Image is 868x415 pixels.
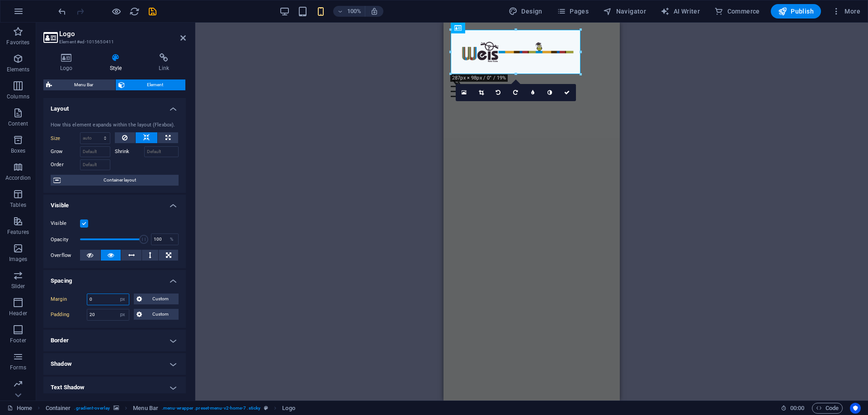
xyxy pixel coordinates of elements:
span: Pages [557,7,589,16]
p: Accordion [5,174,31,182]
p: Slider [11,283,25,290]
span: : [797,405,798,411]
span: Click to select. Double-click to edit [282,403,295,414]
span: Design [509,7,542,16]
input: Default [144,146,179,157]
button: Custom [134,309,179,320]
p: Columns [7,93,29,100]
span: 00 00 [790,403,804,414]
i: This element contains a background [113,406,119,410]
span: Click to select. Double-click to edit [133,403,158,414]
label: Overflow [51,250,80,261]
button: save [147,6,158,17]
div: % [165,234,178,245]
h4: Spacing [43,270,186,286]
i: Save (Ctrl+S) [147,6,158,17]
button: Usercentrics [850,403,861,414]
span: Container layout [63,175,176,186]
button: Code [812,403,843,414]
h4: Border [43,330,186,351]
h2: Logo [59,30,186,38]
nav: breadcrumb [46,403,295,414]
a: Click to cancel selection. Double-click to open Pages [7,403,32,414]
span: Click to select. Double-click to edit [46,403,71,414]
h4: Link [142,53,186,72]
h3: Element #ed-1015650411 [59,38,168,46]
p: Tables [10,201,26,209]
span: . menu-wrapper .preset-menu-v2-home-7 .sticky [162,403,260,414]
a: Select files from the file manager, stock photos, or upload file(s) [456,84,473,101]
span: . gradient-overlay [74,403,110,414]
label: Grow [51,146,80,157]
p: Forms [10,364,26,371]
input: Default [80,159,110,170]
button: Container layout [51,175,179,186]
span: Navigator [603,7,646,16]
button: Pages [553,4,592,19]
span: Commerce [714,7,760,16]
button: Element [116,79,185,90]
button: Menu Bar [43,79,115,90]
p: Elements [7,66,30,73]
label: Order [51,159,80,170]
span: More [832,7,860,16]
button: Custom [134,294,179,304]
button: Commerce [711,4,764,19]
p: Footer [10,337,26,344]
p: Features [7,228,29,236]
label: Padding [51,309,87,320]
button: reload [129,6,140,17]
button: undo [57,6,67,17]
a: Confirm ( Ctrl ⏎ ) [559,84,576,101]
h4: Text Shadow [43,377,186,398]
span: Element [127,79,183,90]
p: Header [9,310,27,317]
a: Blur [524,84,542,101]
label: Visible [51,218,80,229]
div: How this element expands within the layout (Flexbox). [51,121,179,129]
button: More [828,4,864,19]
p: Content [8,120,28,127]
i: On resize automatically adjust zoom level to fit chosen device. [370,7,378,15]
label: Margin [51,294,87,305]
label: Size [51,136,80,141]
span: Custom [145,294,176,304]
span: Publish [778,7,814,16]
span: AI Writer [660,7,700,16]
a: Greyscale [542,84,559,101]
h4: Style [93,53,142,72]
a: Crop mode [473,84,490,101]
h6: Session time [781,403,805,414]
a: Rotate left 90° [490,84,507,101]
h4: Shadow [43,353,186,375]
p: Boxes [11,147,26,154]
button: Design [505,4,546,19]
span: Menu Bar [55,79,113,90]
a: Rotate right 90° [507,84,524,101]
span: Code [816,403,839,414]
input: Default [80,146,110,157]
h4: Layout [43,98,186,114]
button: AI Writer [657,4,703,19]
button: 100% [333,6,365,17]
button: Publish [771,4,821,19]
i: Undo: Change margin (Ctrl+Z) [57,6,67,17]
button: Navigator [599,4,650,19]
h4: Logo [43,53,93,72]
h4: Visible [43,195,186,211]
label: Shrink [115,146,144,157]
label: Opacity [51,237,80,242]
p: Images [9,256,28,263]
div: Design (Ctrl+Alt+Y) [505,4,546,19]
span: Custom [145,309,176,320]
p: Favorites [6,39,29,46]
i: This element is a customizable preset [264,406,268,410]
h6: 100% [347,6,361,17]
